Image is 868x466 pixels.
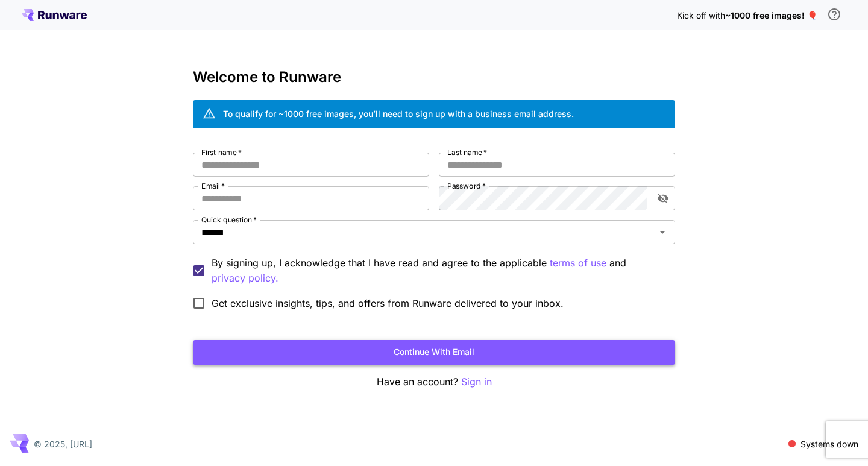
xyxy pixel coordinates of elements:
p: Systems down [800,438,858,450]
p: privacy policy. [212,271,278,286]
button: By signing up, I acknowledge that I have read and agree to the applicable terms of use and [212,271,278,286]
button: In order to qualify for free credit, you need to sign up with a business email address and click ... [822,2,846,27]
label: First name [201,147,242,157]
button: Continue with email [193,340,675,365]
div: To qualify for ~1000 free images, you’ll need to sign up with a business email address. [223,107,574,120]
label: Quick question [201,215,257,225]
h3: Welcome to Runware [193,69,675,86]
button: Sign in [461,374,492,389]
button: toggle password visibility [652,187,674,209]
label: Last name [447,147,487,157]
p: Have an account? [193,374,675,389]
p: terms of use [550,256,606,271]
span: Kick off with [677,10,725,20]
label: Email [201,181,225,191]
button: By signing up, I acknowledge that I have read and agree to the applicable and privacy policy. [550,256,606,271]
p: © 2025, [URL] [34,438,92,450]
button: Open [654,224,671,241]
p: By signing up, I acknowledge that I have read and agree to the applicable and [212,256,665,286]
span: Get exclusive insights, tips, and offers from Runware delivered to your inbox. [212,296,564,310]
span: ~1000 free images! 🎈 [725,10,817,20]
label: Password [447,181,486,191]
